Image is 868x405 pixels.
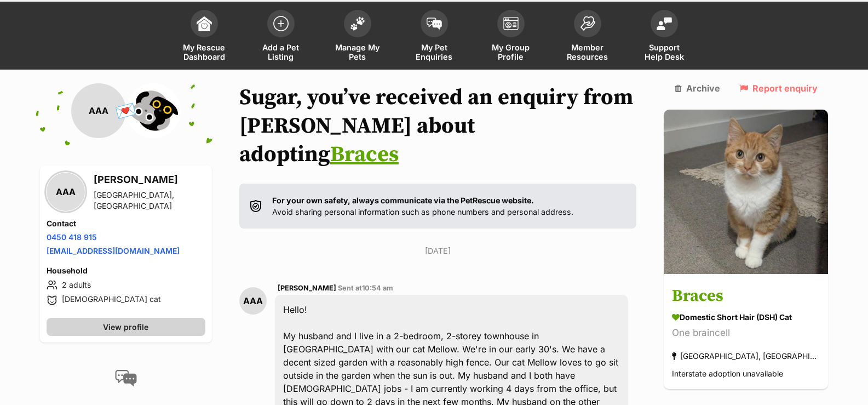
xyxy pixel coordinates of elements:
a: My Group Profile [473,4,549,70]
h4: Household [47,265,205,276]
div: AAA [239,287,267,315]
span: Interstate adoption unavailable [672,369,783,379]
a: My Rescue Dashboard [166,4,243,70]
span: Member Resources [563,43,612,61]
img: conversation-icon-4a6f8262b818ee0b60e3300018af0b2d0b884aa5de6e9bcb8d3d4eeb1a70a7c4.svg [115,370,137,386]
a: Support Help Desk [626,4,703,70]
img: member-resources-icon-8e73f808a243e03378d46382f2149f9095a855e16c252ad45f914b54edf8863c.svg [580,16,595,31]
img: pet-enquiries-icon-7e3ad2cf08bfb03b45e93fb7055b45f3efa6380592205ae92323e6603595dc1f.svg [427,18,442,30]
strong: For your own safety, always communicate via the PetRescue website. [272,196,534,205]
h3: [PERSON_NAME] [94,172,205,187]
h3: Braces [672,284,820,309]
h4: Contact [47,218,205,229]
p: Avoid sharing personal information such as phone numbers and personal address. [272,195,573,218]
a: [EMAIL_ADDRESS][DOMAIN_NAME] [47,246,180,255]
div: Domestic Short Hair (DSH) Cat [672,312,820,323]
span: Manage My Pets [333,43,382,61]
li: 2 adults [47,278,205,292]
div: [GEOGRAPHIC_DATA], [GEOGRAPHIC_DATA] [94,190,205,212]
img: Sugar & Spice Cat Rescue profile pic [126,83,181,138]
span: My Rescue Dashboard [180,43,229,61]
a: My Pet Enquiries [396,4,473,70]
span: View profile [103,321,148,333]
a: Report enquiry [739,83,818,93]
span: Support Help Desk [640,43,689,61]
img: manage-my-pets-icon-02211641906a0b7f246fdf0571729dbe1e7629f14944591b6c1af311fb30b64b.svg [350,16,365,31]
a: 0450 418 915 [47,232,97,242]
span: Add a Pet Listing [256,43,306,61]
a: Add a Pet Listing [243,4,319,70]
span: My Pet Enquiries [410,43,459,61]
a: View profile [47,318,205,336]
div: AAA [47,173,85,211]
span: Sent at [338,284,393,292]
div: [GEOGRAPHIC_DATA], [GEOGRAPHIC_DATA] [672,349,820,364]
p: [DATE] [239,245,637,256]
div: One braincell [672,326,820,341]
div: AAA [71,83,126,138]
a: Member Resources [549,4,626,70]
a: Manage My Pets [319,4,396,70]
img: Braces [664,110,828,274]
img: add-pet-listing-icon-0afa8454b4691262ce3f59096e99ab1cd57d4a30225e0717b998d2c9b9846f56.svg [273,16,289,31]
h1: Sugar, you’ve received an enquiry from [PERSON_NAME] about adopting [239,83,637,169]
span: 💌 [113,99,138,123]
span: My Group Profile [486,43,536,61]
img: help-desk-icon-fdf02630f3aa405de69fd3d07c3f3aa587a6932b1a1747fa1d2bba05be0121f9.svg [657,17,672,30]
a: Braces Domestic Short Hair (DSH) Cat One braincell [GEOGRAPHIC_DATA], [GEOGRAPHIC_DATA] Interstat... [664,276,828,390]
img: dashboard-icon-eb2f2d2d3e046f16d808141f083e7271f6b2e854fb5c12c21221c1fb7104beca.svg [197,16,212,31]
img: group-profile-icon-3fa3cf56718a62981997c0bc7e787c4b2cf8bcc04b72c1350f741eb67cf2f40e.svg [503,17,519,30]
a: Archive [675,83,720,93]
span: [PERSON_NAME] [278,284,336,292]
span: 10:54 am [362,284,393,292]
a: Braces [330,141,399,168]
li: [DEMOGRAPHIC_DATA] cat [47,294,205,307]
